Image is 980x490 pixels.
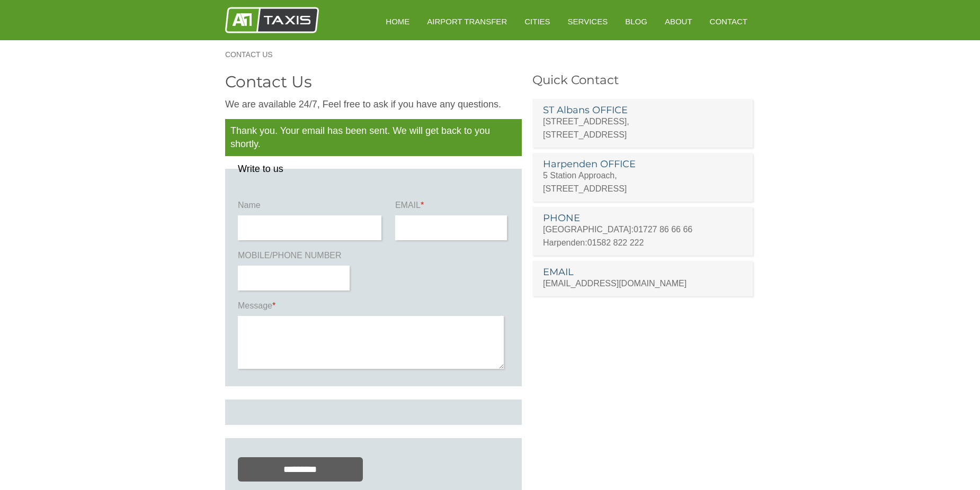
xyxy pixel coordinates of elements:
p: Thank you. Your email has been sent. We will get back to you shortly. [225,119,522,156]
img: A1 Taxis [225,7,319,33]
h3: Quick Contact [532,74,755,86]
a: [EMAIL_ADDRESS][DOMAIN_NAME] [543,279,687,288]
legend: Write to us [238,164,283,174]
a: HOME [378,8,417,34]
h3: Harpenden OFFICE [543,159,742,169]
a: About [657,8,700,34]
a: Blog [618,8,655,34]
label: Message [238,300,509,316]
a: Services [560,8,616,34]
h3: EMAIL [543,267,742,277]
h3: ST Albans OFFICE [543,105,742,115]
p: 5 Station Approach, [STREET_ADDRESS] [543,169,742,195]
p: [STREET_ADDRESS], [STREET_ADDRESS] [543,115,742,141]
a: Cities [517,8,557,34]
h2: Contact Us [225,74,522,90]
a: Contact [702,8,755,34]
a: Airport Transfer [420,8,514,34]
a: 01582 822 222 [587,238,644,247]
label: Name [238,199,384,215]
h3: PHONE [543,213,742,223]
p: We are available 24/7, Feel free to ask if you have any questions. [225,98,522,111]
a: Contact Us [225,51,283,58]
p: Harpenden: [543,236,742,249]
p: [GEOGRAPHIC_DATA]: [543,223,742,236]
label: MOBILE/PHONE NUMBER [238,250,352,266]
a: 01727 86 66 66 [634,225,692,234]
label: EMAIL [395,199,509,215]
